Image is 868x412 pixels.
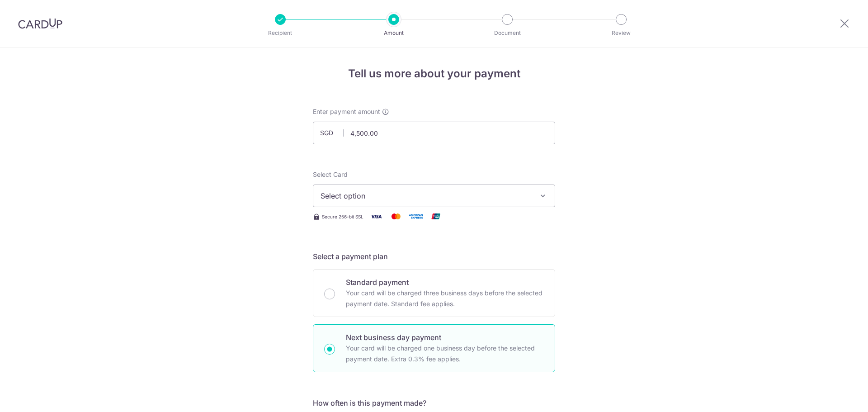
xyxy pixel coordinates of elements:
[247,28,314,38] p: Recipient
[346,343,544,365] p: Your card will be charged one business day before the selected payment date. Extra 0.3% fee applies.
[387,211,405,222] img: Mastercard
[313,251,555,262] h5: Select a payment plan
[313,398,555,408] h5: How often is this payment made?
[407,211,425,222] img: American Express
[427,211,445,222] img: Union Pay
[346,288,544,309] p: Your card will be charged three business days before the selected payment date. Standard fee appl...
[367,211,385,222] img: Visa
[18,18,62,29] img: CardUp
[810,385,859,407] iframe: Opens a widget where you can find more information
[313,107,380,116] span: Enter payment amount
[320,128,344,137] span: SGD
[313,170,348,178] span: translation missing: en.payables.payment_networks.credit_card.summary.labels.select_card
[346,277,544,288] p: Standard payment
[321,190,531,201] span: Select option
[313,66,555,82] h4: Tell us more about your payment
[322,213,363,220] span: Secure 256-bit SSL
[474,28,541,38] p: Document
[588,28,655,38] p: Review
[346,332,544,343] p: Next business day payment
[313,185,555,207] button: Select option
[360,28,427,38] p: Amount
[313,122,555,144] input: 0.00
